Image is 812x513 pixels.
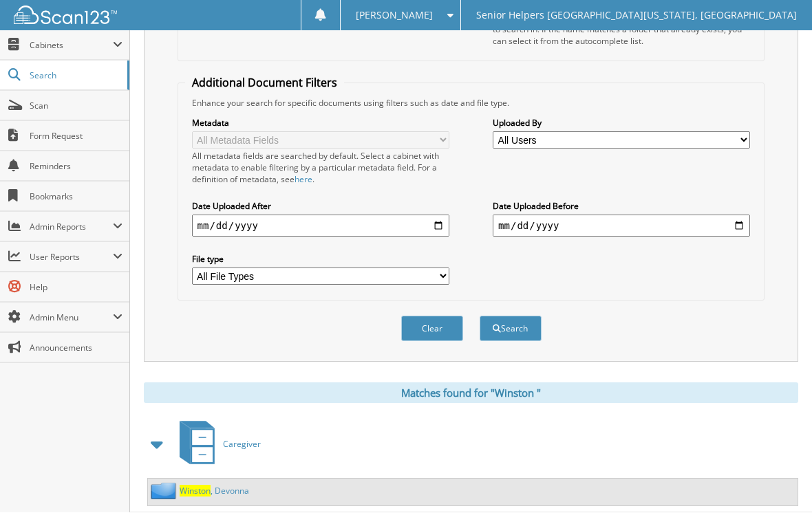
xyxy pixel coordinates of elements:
[476,12,797,20] span: Senior Helpers [GEOGRAPHIC_DATA][US_STATE], [GEOGRAPHIC_DATA]
[401,316,463,342] button: Clear
[192,151,449,186] div: All metadata fields are searched by default. Select a cabinet with metadata to enable filtering b...
[144,383,798,404] div: Matches found for "Winston "
[30,100,122,112] span: Scan
[192,215,449,237] input: start
[493,215,750,237] input: end
[493,201,750,212] label: Date Uploaded Before
[223,439,261,450] span: C a r e g i v e r
[180,485,211,497] span: W i n s t o n
[30,252,113,263] span: User Reports
[743,447,812,513] iframe: Chat Widget
[185,76,344,91] legend: Additional Document Filters
[30,131,122,142] span: Form Request
[480,316,542,342] button: Search
[295,174,312,186] a: here
[30,70,120,82] span: Search
[30,191,122,203] span: Bookmarks
[171,417,261,472] a: Caregiver
[185,98,758,109] div: Enhance your search for specific documents using filters such as date and file type.
[14,6,117,25] img: scan123-logo-white.svg
[30,221,113,233] span: Admin Reports
[192,201,449,212] label: Date Uploaded After
[356,12,433,20] span: [PERSON_NAME]
[30,342,122,354] span: Announcements
[30,312,113,324] span: Admin Menu
[30,40,113,52] span: Cabinets
[151,483,180,500] img: folder2.png
[493,118,750,129] label: Uploaded By
[30,161,122,173] span: Reminders
[30,282,122,294] span: Help
[192,118,449,129] label: Metadata
[192,254,449,265] label: File type
[180,485,249,497] a: Winston, Devonna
